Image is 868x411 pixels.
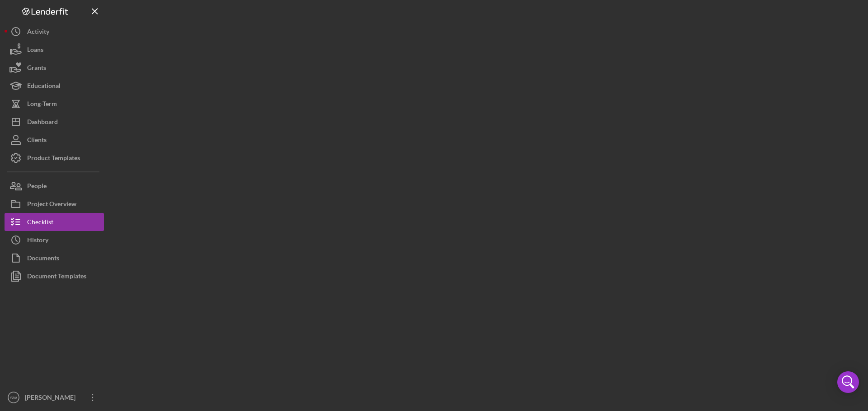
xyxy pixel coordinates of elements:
div: Loans [27,41,43,61]
button: Project Overview [5,195,104,213]
button: Dashboard [5,113,104,131]
div: [PERSON_NAME] [23,388,81,409]
div: People [27,177,47,197]
button: Checklist [5,213,104,231]
button: History [5,231,104,249]
div: History [27,231,48,251]
button: Document Templates [5,267,104,285]
button: Loans [5,41,104,59]
div: Clients [27,131,47,151]
div: Educational [27,77,61,97]
div: Documents [27,249,59,269]
div: Project Overview [27,195,76,215]
div: Long-Term [27,95,57,115]
button: Educational [5,77,104,95]
button: Activity [5,23,104,41]
text: SW [10,395,17,400]
div: Dashboard [27,113,58,133]
button: Documents [5,249,104,267]
div: Activity [27,23,49,43]
div: Grants [27,59,46,79]
div: Checklist [27,213,53,233]
div: Product Templates [27,149,80,169]
div: Open Intercom Messenger [837,371,859,393]
button: Grants [5,59,104,77]
button: People [5,177,104,195]
button: SW[PERSON_NAME] [5,388,104,406]
button: Long-Term [5,95,104,113]
button: Clients [5,131,104,149]
div: Document Templates [27,267,86,287]
button: Product Templates [5,149,104,167]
